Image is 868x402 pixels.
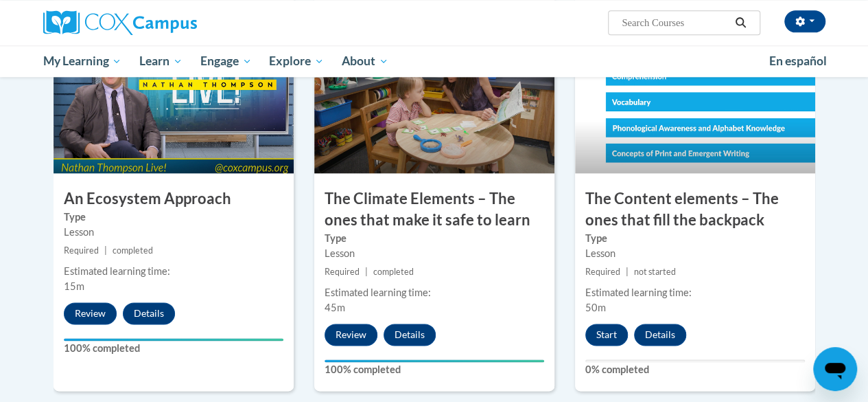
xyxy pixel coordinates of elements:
[43,10,197,35] img: Cox Campus
[384,324,436,346] button: Details
[784,10,825,32] button: Account Settings
[730,14,751,31] button: Search
[365,267,368,277] span: |
[585,302,606,313] span: 50m
[139,53,183,69] span: Learn
[43,10,290,35] a: Cox Campus
[260,45,333,77] a: Explore
[104,245,107,256] span: |
[342,53,388,69] span: About
[325,359,544,362] div: Your progress
[43,53,121,69] span: My Learning
[64,210,283,225] label: Type
[325,231,544,246] label: Type
[760,47,836,76] a: En español
[585,231,805,246] label: Type
[64,225,283,240] div: Lesson
[813,347,857,391] iframe: Button to launch messaging window
[200,53,252,69] span: Engage
[54,188,294,210] h3: An Ecosystem Approach
[769,54,827,68] span: En español
[325,324,377,346] button: Review
[325,302,345,313] span: 45m
[130,45,191,77] a: Learn
[54,36,294,173] img: Course Image
[575,188,815,231] h3: The Content elements – The ones that fill the backpack
[373,267,414,277] span: completed
[269,53,324,69] span: Explore
[64,264,283,279] div: Estimated learning time:
[64,338,283,341] div: Your progress
[325,285,544,300] div: Estimated learning time:
[634,324,686,346] button: Details
[325,246,544,261] div: Lesson
[634,267,676,277] span: not started
[64,302,117,324] button: Review
[620,14,730,31] input: Search Courses
[113,245,153,256] span: completed
[585,285,805,300] div: Estimated learning time:
[64,245,99,256] span: Required
[575,36,815,173] img: Course Image
[325,267,360,277] span: Required
[585,324,628,346] button: Start
[64,341,283,356] label: 100% completed
[191,45,261,77] a: Engage
[333,45,397,77] a: About
[585,362,805,377] label: 0% completed
[626,267,629,277] span: |
[64,280,84,292] span: 15m
[585,246,805,261] div: Lesson
[314,36,554,173] img: Course Image
[33,45,836,77] div: Main menu
[314,188,554,231] h3: The Climate Elements – The ones that make it safe to learn
[34,45,131,77] a: My Learning
[585,267,620,277] span: Required
[325,362,544,377] label: 100% completed
[123,302,175,324] button: Details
